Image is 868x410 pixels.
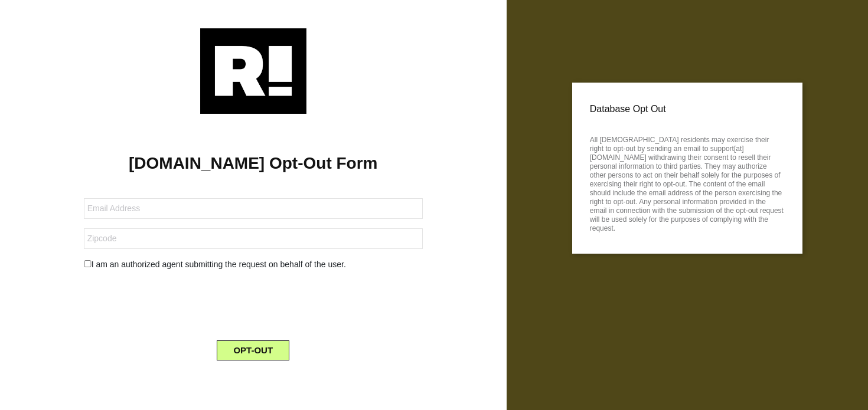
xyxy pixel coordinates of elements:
[18,153,489,173] h1: [DOMAIN_NAME] Opt-Out Form
[84,198,423,219] input: Email Address
[164,280,343,326] iframe: reCAPTCHA
[217,340,289,360] button: OPT-OUT
[590,132,785,233] p: All [DEMOGRAPHIC_DATA] residents may exercise their right to opt-out by sending an email to suppo...
[84,228,423,249] input: Zipcode
[590,100,785,118] p: Database Opt Out
[75,258,432,271] div: I am an authorized agent submitting the request on behalf of the user.
[200,28,306,114] img: Retention.com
